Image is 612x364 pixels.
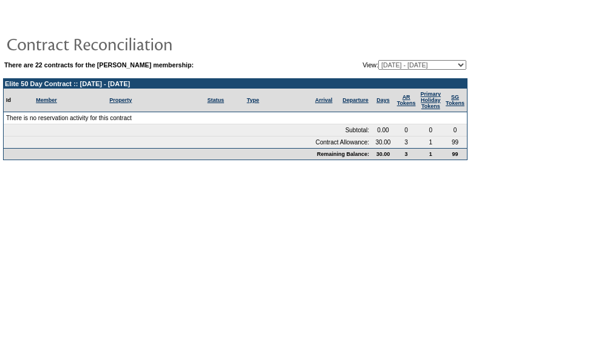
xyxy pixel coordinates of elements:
[4,148,372,160] td: Remaining Balance:
[247,97,259,103] a: Type
[4,136,372,148] td: Contract Allowance:
[443,136,467,148] td: 99
[395,148,418,160] td: 3
[418,136,444,148] td: 1
[315,97,333,103] a: Arrival
[395,136,418,148] td: 3
[342,97,369,103] a: Departure
[109,97,132,103] a: Property
[4,89,33,112] td: Id
[443,148,467,160] td: 99
[207,97,224,103] a: Status
[4,112,467,124] td: There is no reservation activity for this contract
[397,94,416,106] a: ARTokens
[4,79,467,89] td: Elite 50 Day Contract :: [DATE] - [DATE]
[372,124,395,136] td: 0.00
[4,61,194,69] b: There are 22 contracts for the [PERSON_NAME] membership:
[372,148,395,160] td: 30.00
[6,32,249,56] img: pgTtlContractReconciliation.gif
[303,60,466,70] td: View:
[395,124,418,136] td: 0
[4,124,372,136] td: Subtotal:
[421,91,441,109] a: Primary HolidayTokens
[418,148,444,160] td: 1
[36,97,57,103] a: Member
[376,97,390,103] a: Days
[446,94,464,106] a: SGTokens
[418,124,444,136] td: 0
[443,124,467,136] td: 0
[372,136,395,148] td: 30.00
